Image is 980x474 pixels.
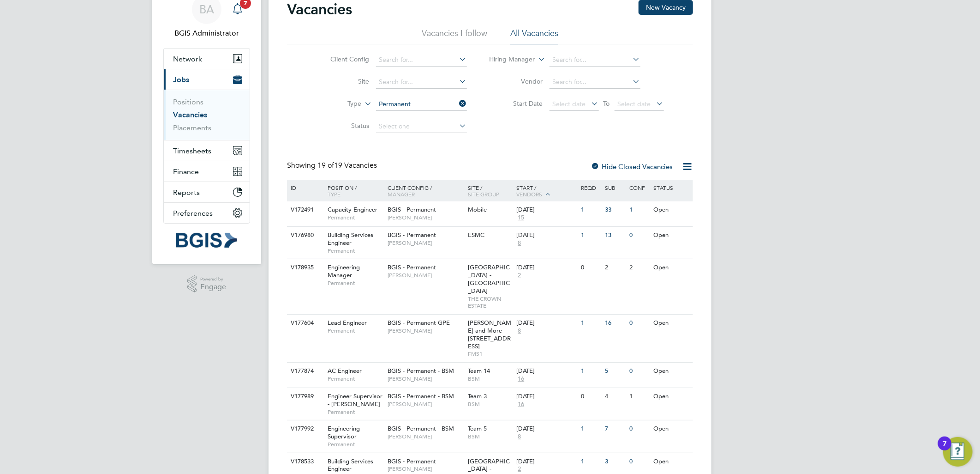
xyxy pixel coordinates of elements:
[200,283,226,291] span: Engage
[468,231,485,239] span: ESMC
[482,55,535,64] label: Hiring Manager
[376,54,467,67] input: Search for...
[287,161,379,170] div: Showing
[173,55,202,63] span: Network
[603,259,627,276] div: 2
[176,233,237,248] img: bgis-logo-retina.png
[579,388,603,405] div: 0
[173,188,200,197] span: Reports
[468,295,512,310] span: THE CROWN ESTATE
[603,227,627,244] div: 13
[627,388,651,405] div: 1
[516,327,522,335] span: 8
[516,425,576,433] div: [DATE]
[516,190,542,198] span: Vendors
[651,420,692,438] div: Open
[601,97,613,109] span: To
[388,239,464,247] span: [PERSON_NAME]
[328,375,383,383] span: Permanent
[199,3,214,15] span: BA
[510,28,558,44] li: All Vacancies
[388,319,450,327] span: BGIS - Permanent GPE
[579,420,603,438] div: 1
[516,433,522,441] span: 8
[328,392,382,408] span: Engineer Supervisor - [PERSON_NAME]
[579,227,603,244] div: 1
[627,315,651,332] div: 0
[579,201,603,219] div: 1
[328,214,383,221] span: Permanent
[468,375,512,383] span: BSM
[618,100,651,108] span: Select date
[187,275,227,293] a: Powered byEngage
[328,441,383,448] span: Permanent
[550,76,640,89] input: Search for...
[579,259,603,276] div: 0
[516,367,576,375] div: [DATE]
[328,263,360,279] span: Engineering Manager
[603,420,627,438] div: 7
[163,233,250,248] a: Go to home page
[388,392,454,400] span: BGIS - Permanent - BSM
[468,401,512,408] span: BSM
[328,457,373,473] span: Building Services Engineer
[627,453,651,470] div: 0
[388,367,454,375] span: BGIS - Permanent - BSM
[328,280,383,287] span: Permanent
[516,375,526,383] span: 16
[468,263,510,295] span: [GEOGRAPHIC_DATA] - [GEOGRAPHIC_DATA]
[328,408,383,416] span: Permanent
[627,201,651,219] div: 1
[388,327,464,334] span: [PERSON_NAME]
[164,140,250,161] button: Timesheets
[516,401,526,408] span: 16
[490,99,543,108] label: Start Date
[328,425,360,440] span: Engineering Supervisor
[328,247,383,255] span: Permanent
[317,161,334,170] span: 19 of
[627,363,651,380] div: 0
[516,264,576,272] div: [DATE]
[328,190,341,198] span: Type
[516,206,576,214] div: [DATE]
[627,259,651,276] div: 2
[164,49,250,69] button: Network
[288,201,321,219] div: V172491
[651,388,692,405] div: Open
[385,180,466,202] div: Client Config /
[288,420,321,438] div: V177992
[516,465,522,473] span: 2
[388,401,464,408] span: [PERSON_NAME]
[388,214,464,221] span: [PERSON_NAME]
[388,263,436,271] span: BGIS - Permanent
[603,201,627,219] div: 33
[651,363,692,380] div: Open
[388,433,464,440] span: [PERSON_NAME]
[164,182,250,202] button: Reports
[328,206,377,213] span: Capacity Engineer
[468,433,512,440] span: BSM
[943,444,947,456] div: 7
[579,315,603,332] div: 1
[317,77,370,85] label: Site
[173,123,211,132] a: Placements
[317,55,370,63] label: Client Config
[388,206,436,213] span: BGIS - Permanent
[468,319,512,350] span: [PERSON_NAME] and More - [STREET_ADDRESS]
[317,161,377,170] span: 19 Vacancies
[328,231,373,247] span: Building Services Engineer
[376,76,467,89] input: Search for...
[173,97,203,106] a: Positions
[516,231,576,239] div: [DATE]
[388,231,436,239] span: BGIS - Permanent
[388,425,454,432] span: BGIS - Permanent - BSM
[651,227,692,244] div: Open
[376,98,467,111] input: Select one
[603,363,627,380] div: 5
[651,315,692,332] div: Open
[468,206,487,213] span: Mobile
[321,180,385,202] div: Position /
[603,453,627,470] div: 3
[388,272,464,279] span: [PERSON_NAME]
[163,28,250,39] span: BGIS Administrator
